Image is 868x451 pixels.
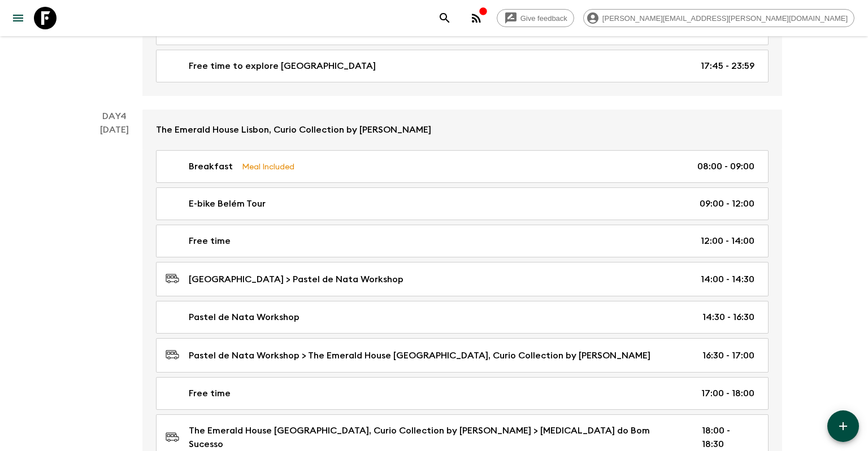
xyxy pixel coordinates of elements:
[702,310,754,324] p: 14:30 - 16:30
[701,234,754,248] p: 12:00 - 14:00
[701,387,754,400] p: 17:00 - 18:00
[156,187,769,220] a: E-bike Belém Tour09:00 - 12:00
[700,197,754,211] p: 09:00 - 12:00
[497,9,574,27] a: Give feedback
[514,14,574,23] span: Give feedback
[242,160,294,173] p: Meal Included
[701,273,754,286] p: 14:00 - 14:30
[156,123,431,137] p: The Emerald House Lisbon, Curio Collection by [PERSON_NAME]
[189,273,403,286] p: [GEOGRAPHIC_DATA] > Pastel de Nata Workshop
[189,160,233,173] p: Breakfast
[86,110,142,123] p: Day 4
[189,234,231,248] p: Free time
[189,424,684,451] p: The Emerald House [GEOGRAPHIC_DATA], Curio Collection by [PERSON_NAME] > [MEDICAL_DATA] do Bom Su...
[189,59,376,73] p: Free time to explore [GEOGRAPHIC_DATA]
[156,225,769,257] a: Free time12:00 - 14:00
[583,9,854,27] div: [PERSON_NAME][EMAIL_ADDRESS][PERSON_NAME][DOMAIN_NAME]
[701,59,754,73] p: 17:45 - 23:59
[156,50,769,82] a: Free time to explore [GEOGRAPHIC_DATA]17:45 - 23:59
[7,7,29,29] button: menu
[156,301,769,334] a: Pastel de Nata Workshop14:30 - 16:30
[702,424,754,451] p: 18:00 - 18:30
[156,150,769,183] a: BreakfastMeal Included08:00 - 09:00
[156,377,769,410] a: Free time17:00 - 18:00
[433,7,456,29] button: search adventures
[702,349,754,362] p: 16:30 - 17:00
[156,338,769,373] a: Pastel de Nata Workshop > The Emerald House [GEOGRAPHIC_DATA], Curio Collection by [PERSON_NAME]1...
[596,14,854,23] span: [PERSON_NAME][EMAIL_ADDRESS][PERSON_NAME][DOMAIN_NAME]
[156,262,769,296] a: [GEOGRAPHIC_DATA] > Pastel de Nata Workshop14:00 - 14:30
[189,197,266,211] p: E-bike Belém Tour
[189,349,650,362] p: Pastel de Nata Workshop > The Emerald House [GEOGRAPHIC_DATA], Curio Collection by [PERSON_NAME]
[142,110,782,150] a: The Emerald House Lisbon, Curio Collection by [PERSON_NAME]
[697,160,754,173] p: 08:00 - 09:00
[189,310,300,324] p: Pastel de Nata Workshop
[189,387,231,400] p: Free time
